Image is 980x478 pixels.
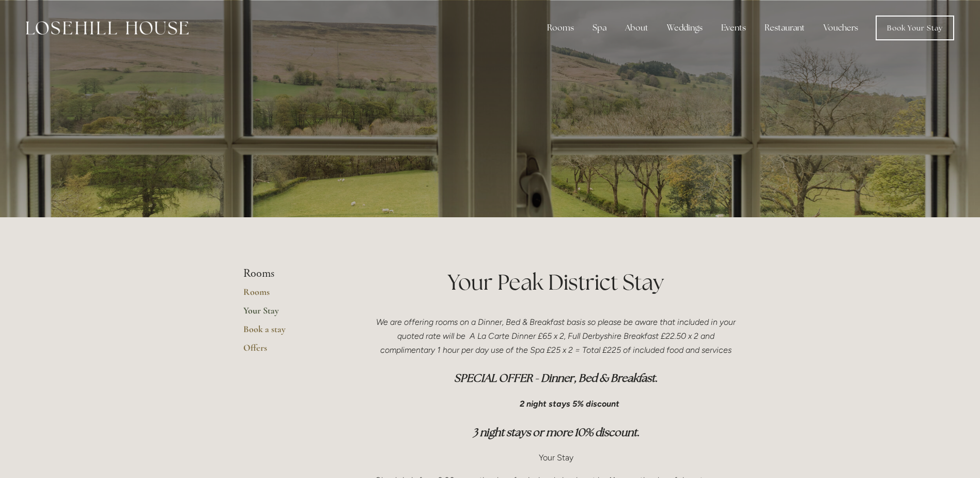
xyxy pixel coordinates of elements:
[876,16,954,40] a: Book Your Stay
[756,18,813,38] div: Restaurant
[473,425,640,439] em: 3 night stays or more 10% discount.
[243,286,342,305] a: Rooms
[584,18,615,38] div: Spa
[617,18,657,38] div: About
[539,18,582,38] div: Rooms
[243,323,342,342] a: Book a stay
[659,18,711,38] div: Weddings
[375,451,737,465] p: Your Stay
[243,267,342,280] li: Rooms
[375,267,737,297] h1: Your Peak District Stay
[815,18,866,38] a: Vouchers
[26,21,189,35] img: Losehill House
[454,371,658,385] em: SPECIAL OFFER - Dinner, Bed & Breakfast.
[713,18,754,38] div: Events
[243,305,342,323] a: Your Stay
[520,399,619,409] em: 2 night stays 5% discount
[376,317,738,355] em: We are offering rooms on a Dinner, Bed & Breakfast basis so please be aware that included in your...
[243,342,342,361] a: Offers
